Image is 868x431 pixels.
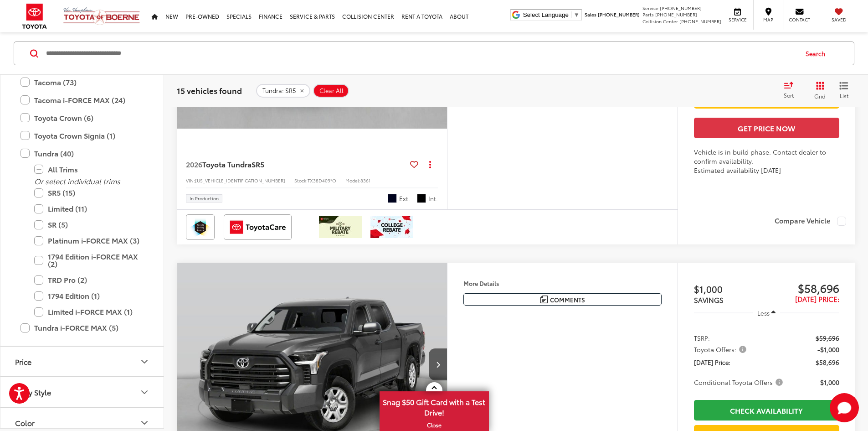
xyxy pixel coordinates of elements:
[34,249,144,272] label: 1794 Edition i-FORCE MAX (2)
[694,345,750,354] button: Toyota Offers:
[319,216,362,238] img: /static/brand-toyota/National_Assets/toyota-military-rebate.jpeg?height=48
[252,159,264,169] span: SR5
[34,161,144,177] label: All Trims
[34,175,120,186] i: Or select individual trims
[21,320,144,336] label: Tundra i-FORCE MAX (5)
[370,216,413,238] img: /static/brand-toyota/National_Assets/toyota-college-grad.jpeg?height=48
[694,378,786,387] button: Conditional Toyota Offers
[585,11,596,18] span: Sales
[775,217,846,226] label: Compare Vehicle
[814,92,826,99] span: Grid
[694,400,839,421] a: Check Availability
[256,83,310,97] button: remove Tundra: SR5
[523,11,569,18] span: Select Language
[550,296,585,304] span: Comments
[34,217,144,233] label: SR (5)
[345,177,360,184] span: Model:
[15,357,31,366] div: Price
[642,5,658,11] span: Service
[429,348,447,380] button: Next image
[34,288,144,304] label: 1794 Edition (1)
[694,333,710,343] span: TSRP:
[753,305,781,321] button: Less
[795,294,839,304] span: [DATE] Price:
[202,159,252,169] span: Toyota Tundra
[789,16,810,23] span: Contact
[816,333,839,343] span: $59,696
[694,345,748,354] span: Toyota Offers:
[463,280,662,286] h4: More Details
[195,177,285,184] span: [US_VEHICLE_IDENTIFICATION_NUMBER]
[523,11,580,18] a: Select Language​
[817,345,839,354] span: -$1,000
[21,74,144,90] label: Tacoma (73)
[399,194,410,203] span: Ext.
[779,81,804,99] button: Select sort value
[429,161,431,168] span: dropdown dots
[388,194,397,203] span: Midnight Black Metallic
[463,293,662,306] button: Comments
[839,91,848,99] span: List
[694,118,839,138] button: Get Price Now
[139,417,150,428] div: Color
[139,356,150,367] div: Price
[21,127,144,143] label: Toyota Crown Signia (1)
[694,282,767,296] span: $1,000
[598,11,640,18] span: [PHONE_NUMBER]
[694,147,839,175] div: Vehicle is in build phase. Contact dealer to confirm availability. Estimated availability [DATE]
[34,272,144,288] label: TRD Pro (2)
[694,295,724,305] span: SAVINGS
[177,84,242,95] span: 15 vehicles found
[45,42,797,64] input: Search by Make, Model, or Keyword
[226,216,290,238] img: ToyotaCare Vic Vaughan Toyota of Boerne Boerne TX
[694,378,785,387] span: Conditional Toyota Offers
[308,177,336,184] span: TX38D409*O
[15,418,35,427] div: Color
[829,16,849,23] span: Saved
[319,87,344,94] span: Clear All
[642,18,678,25] span: Collision Center
[360,177,370,184] span: 8361
[294,177,308,184] span: Stock:
[757,309,770,317] span: Less
[540,296,548,303] img: Comments
[679,18,721,25] span: [PHONE_NUMBER]
[186,159,202,169] span: 2026
[190,196,219,201] span: In Production
[422,156,438,172] button: Actions
[34,185,144,201] label: SR5 (15)
[186,177,195,184] span: VIN:
[655,11,697,18] span: [PHONE_NUMBER]
[832,81,855,99] button: List View
[21,92,144,108] label: Tacoma i-FORCE MAX (24)
[820,378,839,387] span: $1,000
[804,81,832,99] button: Grid View
[574,11,580,18] span: ▼
[34,233,144,249] label: Platinum i-FORCE MAX (3)
[186,159,406,169] a: 2026Toyota TundraSR5
[34,304,144,320] label: Limited i-FORCE MAX (1)
[188,216,213,238] img: Toyota Safety Sense Vic Vaughan Toyota of Boerne Boerne TX
[830,393,859,422] button: Toggle Chat Window
[21,145,144,161] label: Tundra (40)
[660,5,702,11] span: [PHONE_NUMBER]
[830,393,859,422] svg: Start Chat
[34,201,144,217] label: Limited (11)
[380,392,488,420] span: Snag $50 Gift Card with a Test Drive!
[139,386,150,397] div: Body Style
[0,377,164,407] button: Body StyleBody Style
[816,358,839,367] span: $58,696
[784,91,794,99] span: Sort
[758,16,778,23] span: Map
[0,347,164,376] button: PricePrice
[21,109,144,125] label: Toyota Crown (6)
[727,16,748,23] span: Service
[642,11,654,18] span: Parts
[694,358,730,367] span: [DATE] Price:
[428,194,438,203] span: Int.
[63,7,140,26] img: Vic Vaughan Toyota of Boerne
[313,83,349,97] button: Clear All
[766,281,839,295] span: $58,696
